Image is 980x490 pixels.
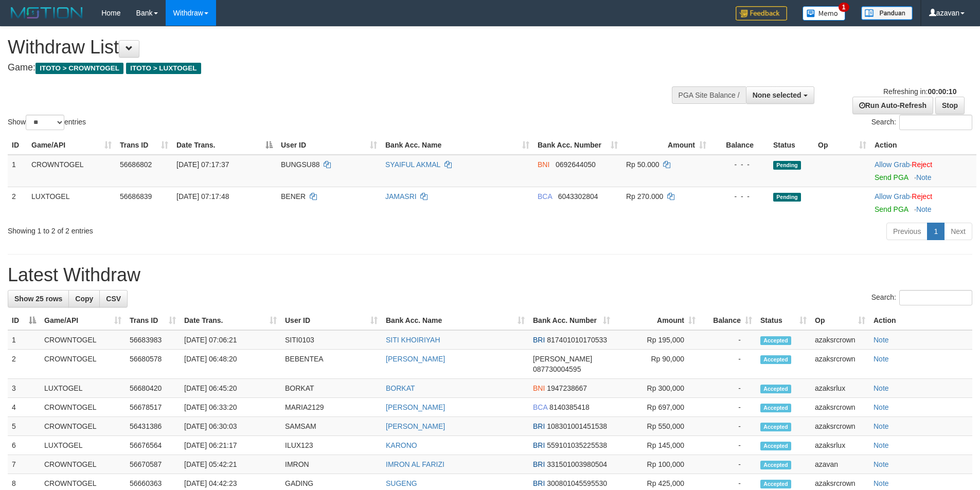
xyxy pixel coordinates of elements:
td: 2 [8,350,40,379]
span: Rp 270.000 [626,192,663,201]
td: Rp 145,000 [614,436,700,455]
span: Accepted [760,480,791,488]
span: Copy 559101035225538 to clipboard [547,441,607,449]
th: Bank Acc. Number: activate to sort column ascending [533,136,622,155]
td: azaksrcrown [811,398,869,417]
select: Showentries [26,115,64,130]
td: - [700,398,756,417]
td: LUXTOGEL [40,379,126,398]
td: [DATE] 06:30:03 [180,417,281,436]
strong: 00:00:10 [928,87,956,96]
th: Op: activate to sort column ascending [814,136,870,155]
td: [DATE] 05:42:21 [180,455,281,474]
h4: Game: [8,63,643,73]
td: - [700,350,756,379]
span: Show 25 rows [14,295,62,303]
th: Action [869,311,972,330]
td: [DATE] 07:06:21 [180,330,281,350]
h1: Withdraw List [8,37,643,58]
td: 56683983 [126,330,180,350]
span: Pending [773,193,801,202]
span: ITOTO > LUXTOGEL [126,63,201,74]
div: PGA Site Balance / [672,86,746,104]
td: - [700,330,756,350]
td: azaksrlux [811,436,869,455]
a: BORKAT [386,384,415,392]
td: Rp 90,000 [614,350,700,379]
td: 1 [8,155,27,187]
a: Allow Grab [875,192,910,201]
a: Note [874,355,889,363]
a: Note [874,422,889,430]
td: - [700,379,756,398]
div: Showing 1 to 2 of 2 entries [8,222,401,236]
span: Accepted [760,404,791,412]
label: Search: [871,290,972,305]
a: IMRON AL FARIZI [386,460,444,468]
span: Copy 817401010170533 to clipboard [547,336,607,344]
th: Bank Acc. Name: activate to sort column ascending [382,311,529,330]
td: - [700,417,756,436]
a: Reject [912,192,932,201]
span: Accepted [760,355,791,364]
th: User ID: activate to sort column ascending [281,311,382,330]
a: Allow Grab [875,160,910,169]
td: Rp 195,000 [614,330,700,350]
span: BRI [533,441,545,449]
th: Amount: activate to sort column ascending [614,311,700,330]
th: Bank Acc. Number: activate to sort column ascending [529,311,614,330]
td: azaksrcrown [811,350,869,379]
th: Status [769,136,814,155]
td: 5 [8,417,40,436]
td: - [700,455,756,474]
span: BUNGSU88 [281,160,319,169]
span: BCA [533,403,547,411]
img: Button%20Memo.svg [803,6,846,21]
a: Note [874,384,889,392]
a: Note [874,479,889,487]
a: KARONO [386,441,417,449]
td: ILUX123 [281,436,382,455]
input: Search: [899,290,972,305]
span: BNI [538,160,549,169]
span: Accepted [760,423,791,431]
span: ITOTO > CROWNTOGEL [35,63,123,74]
span: Copy 6043302804 to clipboard [558,192,598,201]
a: [PERSON_NAME] [386,403,445,411]
a: [PERSON_NAME] [386,355,445,363]
span: Pending [773,161,801,170]
span: Copy 0692644050 to clipboard [556,160,596,169]
td: azaksrcrown [811,417,869,436]
th: Status: activate to sort column ascending [756,311,811,330]
div: - - - [715,191,765,202]
span: BRI [533,422,545,430]
span: Copy 108301001451538 to clipboard [547,422,607,430]
th: Balance [710,136,769,155]
span: Rp 50.000 [626,160,660,169]
th: Game/API: activate to sort column ascending [40,311,126,330]
a: Stop [935,97,965,114]
th: Action [870,136,976,155]
td: CROWNTOGEL [27,155,116,187]
a: Note [916,173,932,182]
span: BNI [533,384,545,392]
td: azaksrlux [811,379,869,398]
span: None selected [753,91,801,99]
th: Date Trans.: activate to sort column descending [172,136,277,155]
td: azavan [811,455,869,474]
td: CROWNTOGEL [40,455,126,474]
span: CSV [106,295,121,303]
td: LUXTOGEL [27,187,116,219]
td: Rp 697,000 [614,398,700,417]
a: Note [874,403,889,411]
td: · [870,187,976,219]
th: Date Trans.: activate to sort column ascending [180,311,281,330]
h1: Latest Withdraw [8,265,972,285]
span: Copy 087730004595 to clipboard [533,365,581,373]
th: Op: activate to sort column ascending [811,311,869,330]
span: BRI [533,336,545,344]
th: Amount: activate to sort column ascending [622,136,710,155]
td: 4 [8,398,40,417]
span: BRI [533,460,545,468]
td: Rp 100,000 [614,455,700,474]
